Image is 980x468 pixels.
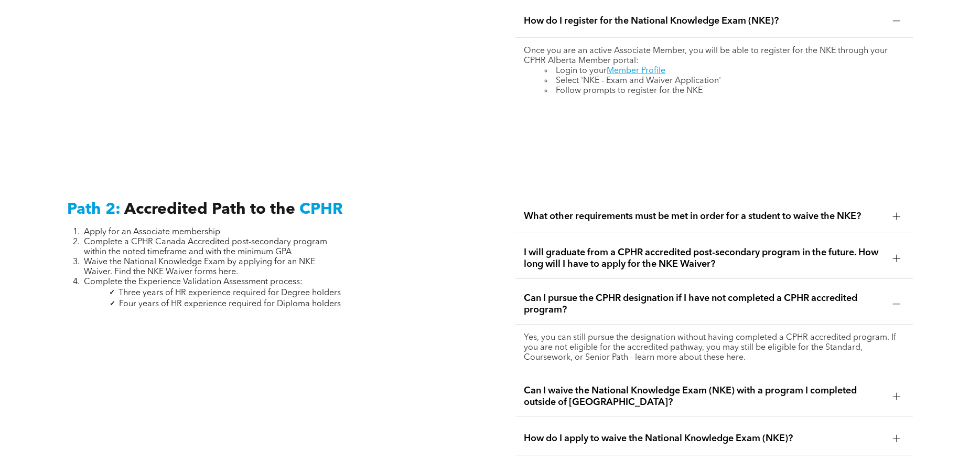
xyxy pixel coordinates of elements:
p: Once you are an active Associate Member, you will be able to register for the NKE through your CP... [524,46,904,66]
span: I will graduate from a CPHR accredited post-secondary program in the future. How long will I have... [524,247,884,270]
span: How do I apply to waive the National Knowledge Exam (NKE)? [524,433,884,444]
span: What other requirements must be met in order for a student to waive the NKE? [524,211,884,222]
li: Select 'NKE - Exam and Waiver Application' [545,76,904,86]
span: Accredited Path to the [124,202,295,217]
span: Can I pursue the CPHR designation if I have not completed a CPHR accredited program? [524,293,884,316]
span: Path 2: [67,202,121,217]
span: Waive the National Knowledge Exam by applying for an NKE Waiver. Find the NKE Waiver forms here. [84,258,315,276]
span: Four years of HR experience required for Diploma holders [119,300,341,308]
span: How do I register for the National Knowledge Exam (NKE)? [524,15,884,27]
p: Yes, you can still pursue the designation without having completed a CPHR accredited program. If ... [524,333,904,363]
span: CPHR [299,202,343,217]
span: Three years of HR experience required for Degree holders [119,289,341,297]
a: Member Profile [607,67,665,75]
span: Complete the Experience Validation Assessment process: [84,278,303,286]
span: Complete a CPHR Canada Accredited post-secondary program within the noted timeframe and with the ... [84,238,327,256]
span: Apply for an Associate membership [84,228,220,236]
li: Follow prompts to register for the NKE [545,86,904,96]
li: Login to your [545,66,904,76]
span: Can I waive the National Knowledge Exam (NKE) with a program I completed outside of [GEOGRAPHIC_D... [524,385,884,408]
